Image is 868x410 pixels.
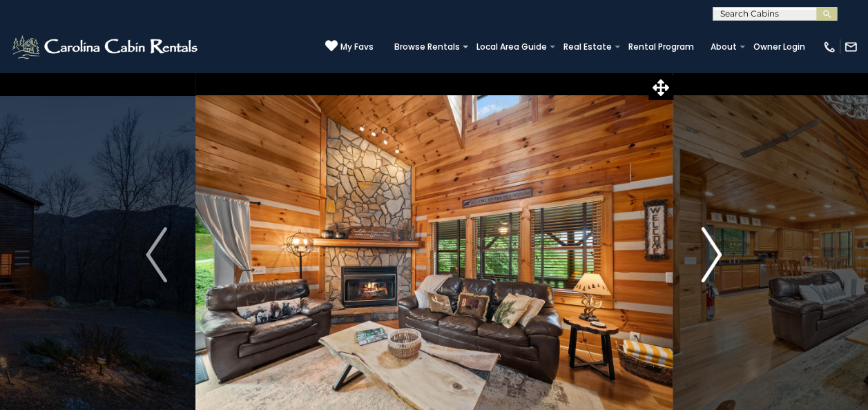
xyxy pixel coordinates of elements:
a: My Favs [325,39,374,54]
img: White-1-2.png [10,33,202,61]
a: Real Estate [557,37,619,57]
img: phone-regular-white.png [822,40,836,54]
a: Local Area Guide [470,37,554,57]
a: Browse Rentals [387,37,467,57]
span: My Favs [340,41,374,53]
a: Rental Program [621,37,701,57]
img: arrow [146,227,166,282]
img: arrow [701,227,722,282]
a: About [704,37,744,57]
a: Owner Login [746,37,812,57]
img: mail-regular-white.png [844,40,858,54]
